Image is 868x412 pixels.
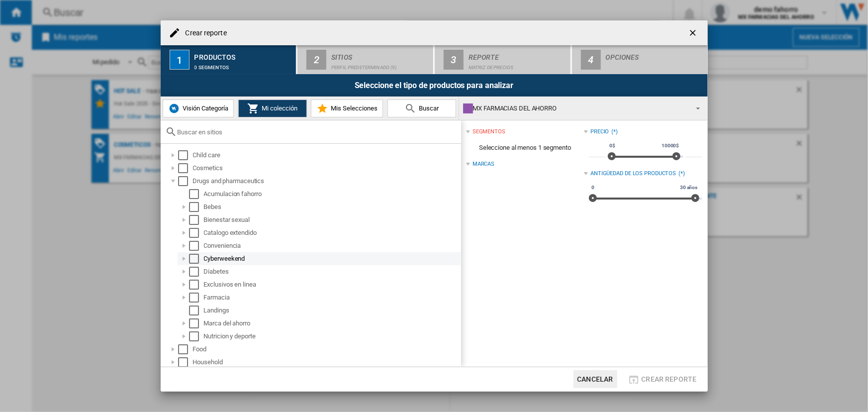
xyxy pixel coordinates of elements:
md-checkbox: Select [189,267,204,277]
button: 1 Productos 0 segmentos [161,45,297,74]
span: Seleccione al menos 1 segmento [466,138,584,157]
button: Buscar [387,100,456,117]
div: Cosmetics [193,163,460,173]
div: 0 segmentos [194,60,292,70]
md-checkbox: Select [189,228,204,238]
div: Catalogo extendido [204,228,460,238]
ng-md-icon: getI18NText('BUTTONS.CLOSE_DIALOG') [688,28,700,40]
div: Farmacia [204,293,460,303]
div: 4 [581,50,601,70]
div: Marcas [473,160,494,168]
span: Buscar [417,104,439,112]
div: Seleccione el tipo de productos para analizar [161,74,708,97]
button: Mis Selecciones [311,100,383,117]
div: Conveniencia [204,241,460,251]
div: Bebes [204,202,460,212]
div: Drugs and pharmaceutics [193,176,460,186]
div: Landings [204,306,460,315]
span: Mi colección [259,104,297,112]
div: MX FARMACIAS DEL AHORRO [463,102,687,115]
h4: Crear reporte [181,28,227,38]
div: 2 [306,50,326,70]
div: Sitios [331,49,429,60]
div: Child care [193,150,460,160]
span: 30 años [678,184,699,192]
div: Opciones [606,49,704,60]
div: Food [193,344,460,354]
md-checkbox: Select [189,215,204,225]
span: Visión Categoría [180,104,228,112]
md-checkbox: Select [189,254,204,264]
button: Crear reporte [625,370,700,388]
button: Mi colección [238,100,307,117]
div: Antigüedad de los productos [590,170,676,178]
button: 2 Sitios Perfil predeterminado (9) [297,45,434,74]
md-checkbox: Select [178,163,193,173]
div: Household [193,357,460,367]
input: Buscar en sitios [178,128,456,136]
span: Crear reporte [642,375,697,383]
div: Nutricion y deporte [204,331,460,341]
md-checkbox: Select [189,293,204,303]
div: Exclusivos en linea [204,280,460,290]
button: 3 Reporte Matriz de precios [435,45,572,74]
div: Cyberweekend [204,254,460,264]
div: Productos [194,49,292,60]
md-checkbox: Select [189,280,204,290]
span: 10000$ [660,142,680,150]
div: Acumulacion fahorro [204,189,460,199]
md-checkbox: Select [178,357,193,367]
div: Perfil predeterminado (9) [331,60,429,70]
span: Mis Selecciones [328,104,378,112]
button: Cancelar [574,370,617,388]
md-checkbox: Select [178,344,193,354]
div: 3 [444,50,464,70]
div: Diabetes [204,267,460,277]
md-checkbox: Select [189,306,204,315]
md-checkbox: Select [178,150,193,160]
div: segmentos [473,128,505,136]
md-checkbox: Select [189,241,204,251]
md-checkbox: Select [189,189,204,199]
button: Visión Categoría [163,100,234,117]
div: Bienestar sexual [204,215,460,225]
md-checkbox: Select [189,318,204,328]
span: 0$ [608,142,617,150]
div: 1 [170,50,190,70]
button: 4 Opciones [572,45,708,74]
span: 0 [590,184,596,192]
md-checkbox: Select [178,176,193,186]
md-checkbox: Select [189,331,204,341]
div: Marca del ahorro [204,318,460,328]
img: wiser-icon-blue.png [168,103,180,114]
button: getI18NText('BUTTONS.CLOSE_DIALOG') [684,23,704,43]
div: Precio [590,128,609,136]
md-checkbox: Select [189,202,204,212]
div: Reporte [469,49,567,60]
div: Matriz de precios [469,60,567,70]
